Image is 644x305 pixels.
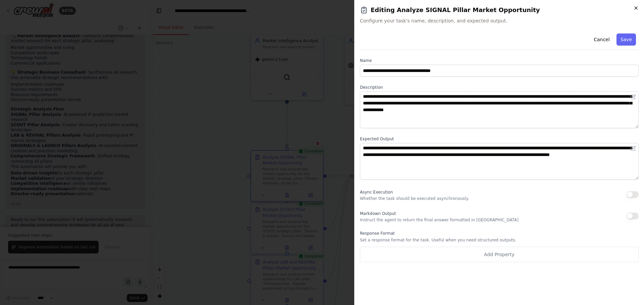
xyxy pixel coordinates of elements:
[360,85,639,90] label: Description
[629,93,637,101] button: Open in editor
[360,231,639,236] label: Response Format
[616,33,636,46] button: Save
[590,33,613,46] button: Cancel
[360,217,519,223] p: Instruct the agent to return the final answer formatted in [GEOGRAPHIC_DATA]
[360,5,639,15] h2: Editing Analyze SIGNAL Pillar Market Opportunity
[360,58,639,63] label: Name
[360,247,639,262] button: Add Property
[360,211,396,216] span: Markdown Output
[360,17,639,24] span: Configure your task's name, description, and expected output.
[360,190,393,195] span: Async Execution
[360,237,639,243] p: Set a response format for the task. Useful when you need structured outputs.
[360,136,639,142] label: Expected Output
[360,196,469,201] p: Whether the task should be executed asynchronously.
[629,144,637,152] button: Open in editor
